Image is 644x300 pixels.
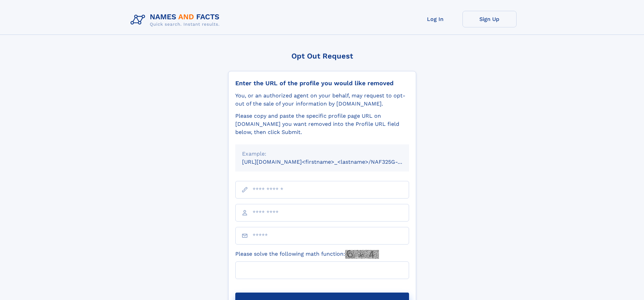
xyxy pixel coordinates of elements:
[128,11,225,29] img: Logo Names and Facts
[228,52,416,60] div: Opt Out Request
[235,92,409,108] div: You, or an authorized agent on your behalf, may request to opt-out of the sale of your informatio...
[242,159,422,165] small: [URL][DOMAIN_NAME]<firstname>_<lastname>/NAF325G-xxxxxxxx
[235,250,379,259] label: Please solve the following math function:
[408,11,462,27] a: Log In
[235,79,409,87] div: Enter the URL of the profile you would like removed
[462,11,517,27] a: Sign Up
[235,112,409,136] div: Please copy and paste the specific profile page URL on [DOMAIN_NAME] you want removed into the Pr...
[242,150,402,158] div: Example:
